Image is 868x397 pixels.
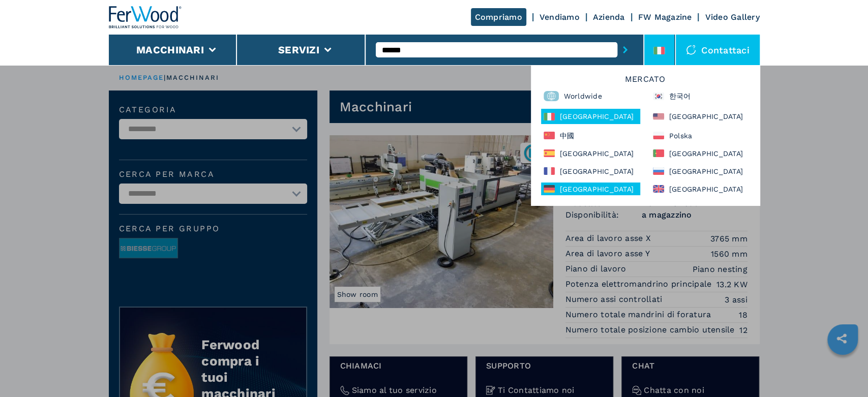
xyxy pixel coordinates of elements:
div: 中國 [541,129,640,142]
img: Contattaci [686,45,696,55]
button: Macchinari [136,44,204,56]
a: Video Gallery [705,12,759,22]
div: [GEOGRAPHIC_DATA] [650,109,750,124]
div: [GEOGRAPHIC_DATA] [541,147,640,160]
a: Compriamo [471,8,526,26]
div: [GEOGRAPHIC_DATA] [650,182,750,195]
a: FW Magazine [638,12,692,22]
div: [GEOGRAPHIC_DATA] [650,165,750,177]
div: [GEOGRAPHIC_DATA] [541,182,640,195]
div: [GEOGRAPHIC_DATA] [541,109,640,124]
div: [GEOGRAPHIC_DATA] [650,147,750,160]
a: Azienda [593,12,625,22]
div: 한국어 [650,88,750,104]
div: [GEOGRAPHIC_DATA] [541,165,640,177]
button: submit-button [617,38,633,62]
a: Vendiamo [540,12,580,22]
div: Contattaci [676,35,760,65]
div: Worldwide [541,88,640,104]
h6: Mercato [536,75,755,88]
img: Ferwood [109,6,182,28]
div: Polska [650,129,750,142]
button: Servizi [278,44,319,56]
